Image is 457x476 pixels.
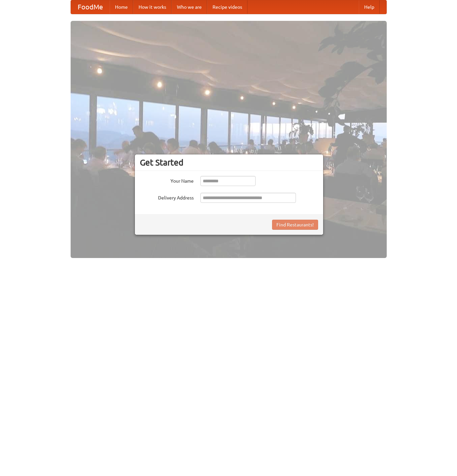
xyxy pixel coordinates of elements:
[140,176,194,184] label: Your Name
[140,157,318,168] h3: Get Started
[71,0,110,14] a: FoodMe
[110,0,133,14] a: Home
[272,220,318,230] button: Find Restaurants!
[207,0,247,14] a: Recipe videos
[172,0,207,14] a: Who we are
[359,0,380,14] a: Help
[133,0,172,14] a: How it works
[140,193,194,201] label: Delivery Address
